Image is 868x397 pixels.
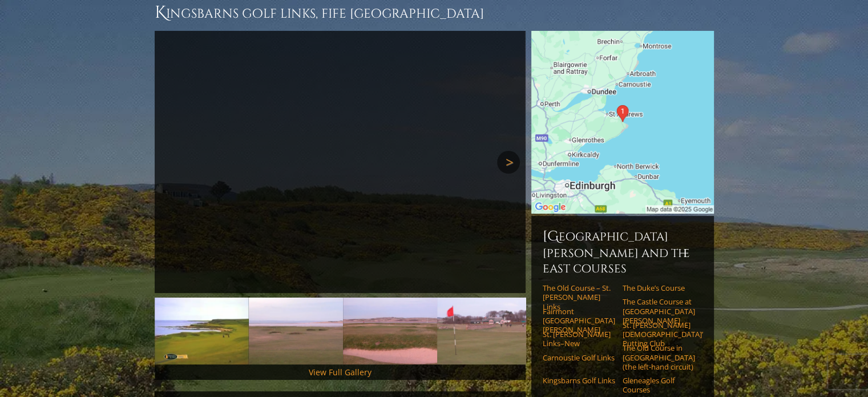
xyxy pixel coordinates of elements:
a: St. [PERSON_NAME] [DEMOGRAPHIC_DATA]’ Putting Club [623,320,695,348]
a: Kingsbarns Golf Links [543,376,615,385]
h6: [GEOGRAPHIC_DATA][PERSON_NAME] and the East Courses [543,227,703,276]
a: Gleneagles Golf Courses [623,376,695,395]
a: The Old Course – St. [PERSON_NAME] Links [543,283,615,311]
h1: Kingsbarns Golf Links, Fife [GEOGRAPHIC_DATA] [155,1,714,24]
a: The Old Course in [GEOGRAPHIC_DATA] (the left-hand circuit) [623,343,695,371]
a: Next [497,151,520,174]
a: St. [PERSON_NAME] Links–New [543,330,615,348]
a: Carnoustie Golf Links [543,353,615,362]
img: Google Map of Kingsbarns Golf Links, Fife, Scotland, United Kingdom [531,31,714,214]
a: The Duke’s Course [623,283,695,292]
a: Fairmont [GEOGRAPHIC_DATA][PERSON_NAME] [543,307,615,335]
a: View Full Gallery [309,367,372,378]
a: The Castle Course at [GEOGRAPHIC_DATA][PERSON_NAME] [623,297,695,325]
